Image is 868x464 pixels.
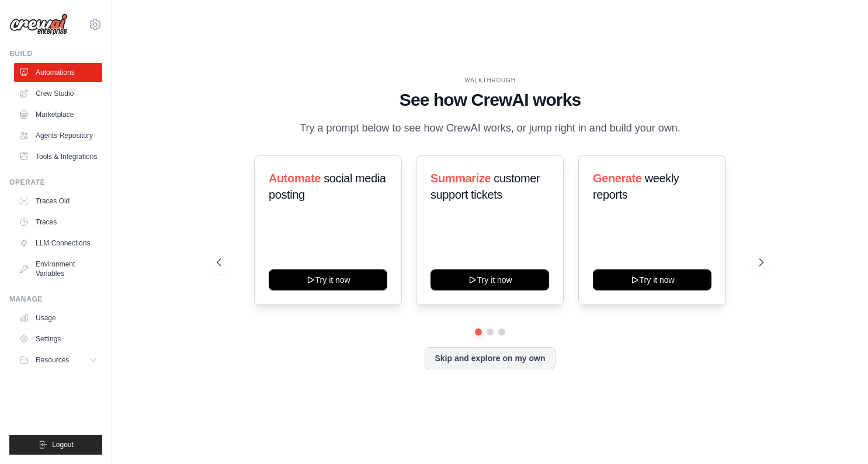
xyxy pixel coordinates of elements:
a: Crew Studio [14,84,102,103]
span: Summarize [430,172,491,185]
h1: See how CrewAI works [217,89,763,110]
a: Usage [14,309,102,327]
p: Try a prompt below to see how CrewAI works, or jump right in and build your own. [294,120,686,137]
span: weekly reports [593,172,679,201]
a: Traces [14,213,102,231]
button: Try it now [430,269,549,290]
span: Resources [36,355,69,365]
a: Automations [14,63,102,82]
a: LLM Connections [14,234,102,252]
div: Build [9,49,102,58]
a: Traces Old [14,192,102,210]
div: Manage [9,295,102,304]
span: Automate [269,172,321,185]
button: Try it now [593,269,711,290]
a: Settings [14,330,102,348]
button: Logout [9,435,102,455]
a: Marketplace [14,105,102,124]
div: WALKTHROUGH [217,76,763,85]
a: Environment Variables [14,255,102,283]
button: Skip and explore on my own [425,347,555,369]
div: Operate [9,178,102,187]
button: Try it now [269,269,387,290]
img: Logo [9,13,68,36]
a: Agents Repository [14,126,102,145]
button: Resources [14,351,102,369]
span: social media posting [269,172,386,201]
a: Tools & Integrations [14,147,102,166]
span: Logout [52,440,74,449]
span: Generate [593,172,642,185]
